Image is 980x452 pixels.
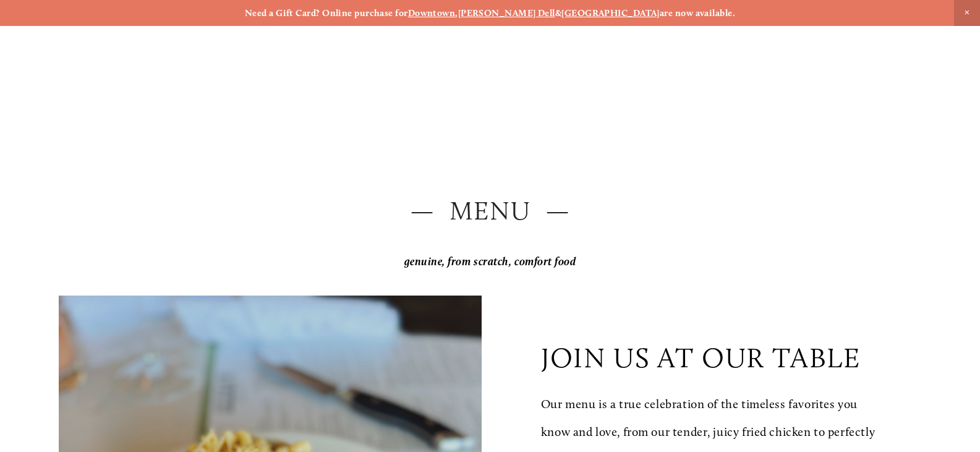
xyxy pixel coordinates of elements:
h2: — Menu — [59,193,921,229]
p: join us at our table [541,341,861,374]
strong: & [555,7,561,19]
a: Downtown [408,7,456,19]
strong: Need a Gift Card? Online purchase for [245,7,408,19]
em: genuine, from scratch, comfort food [404,255,576,268]
strong: are now available. [660,7,735,19]
strong: , [455,7,458,19]
a: [PERSON_NAME] Dell [458,7,555,19]
a: [GEOGRAPHIC_DATA] [561,7,660,19]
